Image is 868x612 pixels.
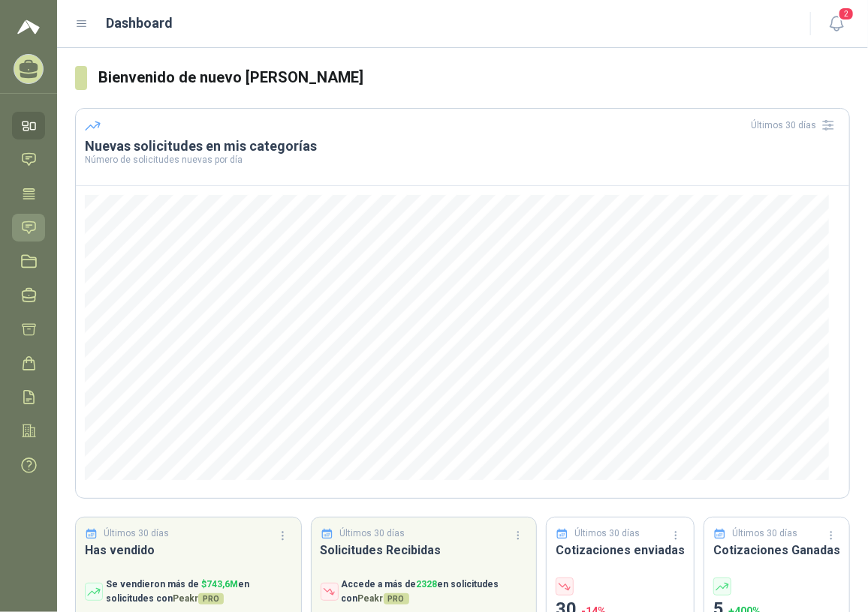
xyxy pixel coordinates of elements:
[575,526,640,541] p: Últimos 30 días
[339,526,405,541] p: Últimos 30 días
[733,526,798,541] p: Últimos 30 días
[713,541,840,559] h3: Cotizaciones Ganadas
[751,113,840,137] div: Últimos 30 días
[384,593,409,604] span: PRO
[17,18,40,36] img: Logo peakr
[198,593,224,604] span: PRO
[321,541,528,559] h3: Solicitudes Recibidas
[173,593,224,604] span: Peakr
[201,579,238,589] span: $ 743,6M
[85,541,292,559] h3: Has vendido
[358,593,409,604] span: Peakr
[85,155,840,164] p: Número de solicitudes nuevas por día
[85,137,840,155] h3: Nuevas solicitudes en mis categorías
[104,526,170,541] p: Últimos 30 días
[99,66,850,89] h3: Bienvenido de nuevo [PERSON_NAME]
[107,13,173,34] h1: Dashboard
[823,10,850,37] button: 2
[556,541,685,559] h3: Cotizaciones enviadas
[417,579,438,589] span: 2328
[106,577,292,606] p: Se vendieron más de en solicitudes con
[342,577,528,606] p: Accede a más de en solicitudes con
[838,7,854,21] span: 2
